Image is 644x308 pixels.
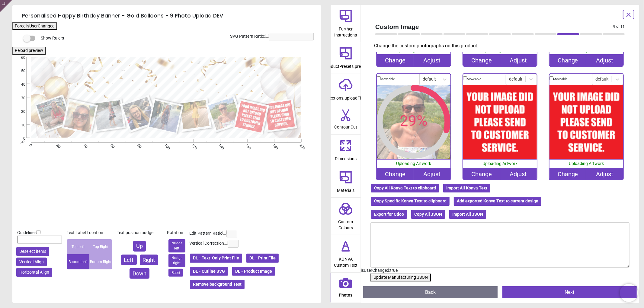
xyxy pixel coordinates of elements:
span: cm [20,140,25,145]
span: Uploading Artwork [569,48,604,52]
div: Adjust [414,168,450,180]
span: 180 [271,143,275,147]
label: Moveable [467,77,482,82]
div: Adjust [586,168,623,180]
button: KONVA Custom Text [331,235,361,272]
button: Reload preview [12,47,46,55]
p: Change the custom photographs on this product. [374,43,630,49]
div: Change [377,54,414,66]
div: Show Rulers [27,35,321,42]
button: Force isUserChanged [12,22,57,30]
span: sections.uploadFile [328,92,364,101]
button: Back [363,286,498,298]
span: 140 [217,143,221,147]
div: Change [549,168,586,180]
span: Uploading Artwork [396,48,431,52]
span: Custom Image [375,22,613,31]
span: Custom Colours [331,216,360,231]
label: Moveable [381,77,395,82]
span: 100 [163,143,167,147]
span: 80 [136,143,140,147]
span: Further Instructions [331,23,360,38]
span: Uploading Artwork [569,161,604,166]
span: Photos [339,289,353,298]
div: Adjust [414,54,450,66]
div: Change [463,168,500,180]
label: SVG Pattern Ratio: [230,33,265,40]
span: 30 [14,96,25,101]
button: Copy Specific Konva Text to clipboard [370,196,450,206]
button: Further Instructions [331,5,361,42]
span: 40 [14,82,25,87]
h5: Personalised Happy Birthday Banner - Gold Balloons - 9 Photo Upload DEV [22,10,311,22]
button: Copy All JSON [411,209,446,220]
button: Add exported Konva Text to current design [453,196,542,206]
div: Adjust [586,54,623,66]
button: Copy All Konva Text to clipboard [370,183,440,193]
div: isUserChanged: true [361,268,639,274]
span: 60 [109,143,113,147]
text: 29% [400,113,428,130]
button: sections.uploadFile [331,74,361,105]
span: 10 [14,123,25,128]
span: 0 [28,143,32,147]
button: Export for Odoo [370,209,408,220]
span: Uploading Artwork [482,48,517,52]
span: Uploading Artwork [482,161,517,166]
div: Adjust [500,168,537,180]
span: 50 [14,68,25,74]
span: 120 [191,143,194,147]
div: Change [549,54,586,66]
span: 160 [245,143,248,147]
button: Materials [331,166,361,198]
button: productPresets.preset [331,42,361,74]
span: KONVA Custom Text [331,253,360,268]
span: Materials [337,185,354,194]
button: Next [502,286,637,298]
button: Custom Colours [331,198,361,235]
span: Contour Cut [334,121,357,130]
button: Contour Cut [331,105,361,134]
span: 60 [14,55,25,60]
span: 40 [82,143,86,147]
button: Import All JSON [449,209,487,220]
span: 20 [55,143,59,147]
label: Moveable [553,77,568,82]
button: Import All Konva Text [443,183,491,193]
span: 20 [14,109,25,114]
span: Dimensions [335,153,357,162]
span: 9 of 11 [613,24,625,29]
button: Dimensions [331,135,361,166]
span: 0 [14,136,25,141]
span: Uploading Artwork [396,161,431,166]
div: Adjust [500,54,537,66]
span: 200 [299,143,303,147]
button: Photos [331,273,361,302]
div: Change [463,54,500,66]
div: Change [377,168,414,180]
iframe: Brevo live chat [620,284,638,302]
button: Update Manufacturing JSON [370,274,431,281]
span: productPresets.preset [325,61,367,70]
